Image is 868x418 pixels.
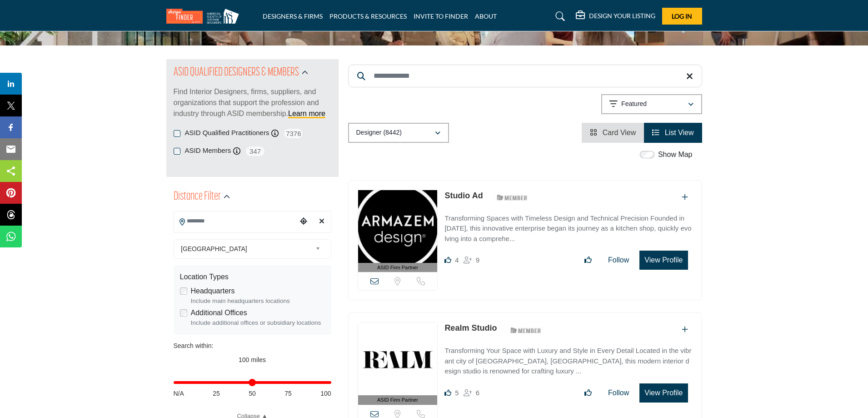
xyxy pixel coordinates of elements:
[582,123,644,143] li: Card View
[166,9,244,24] img: Site Logo
[444,191,483,200] a: Studio Ad
[377,396,418,404] span: ASID Firm Partner
[652,129,693,136] a: View List
[621,100,647,109] p: Featured
[492,192,533,203] img: ASID Members Badge Icon
[358,322,438,405] a: ASID Firm Partner
[414,12,468,20] a: INVITE TO FINDER
[191,286,235,297] label: Headquarters
[576,11,655,22] div: DESIGN YOUR LISTING
[547,9,571,24] a: Search
[603,129,636,136] span: Card View
[644,123,702,143] li: List View
[358,190,438,263] img: Studio Ad
[174,130,180,137] input: ASID Qualified Practitioners checkbox
[348,123,449,143] button: Designer (8442)
[283,128,304,139] span: 7376
[213,389,220,398] span: 25
[444,213,692,244] p: Transforming Spaces with Timeless Design and Technical Precision Founded in [DATE], this innovati...
[239,356,266,363] span: 100 miles
[174,212,297,230] input: Search Location
[579,251,598,269] button: Like listing
[590,129,636,136] a: View Card
[475,12,497,20] a: ABOUT
[191,318,325,327] div: Include additional offices or subsidiary locations
[174,189,221,205] h2: Distance Filter
[444,346,692,377] p: Transforming Your Space with Luxury and Style in Every Detail Located in the vibrant city of [GEO...
[185,146,231,156] label: ASID Members
[639,251,688,270] button: View Profile
[358,190,438,272] a: ASID Firm Partner
[444,340,692,377] a: Transforming Your Space with Luxury and Style in Every Detail Located in the vibrant city of [GEO...
[174,65,299,81] h2: ASID QUALIFIED DESIGNERS & MEMBERS
[476,256,479,264] span: 9
[682,193,688,201] a: Add To List
[444,389,451,396] i: Likes
[455,256,459,264] span: 4
[464,388,479,398] div: Followers
[579,384,598,402] button: Like listing
[174,148,180,155] input: ASID Members checkbox
[444,190,483,202] p: Studio Ad
[639,383,688,403] button: View Profile
[320,389,331,398] span: 100
[658,149,693,160] label: Show Map
[358,322,438,395] img: Realm Studio
[263,12,323,20] a: DESIGNERS & FIRMS
[245,146,265,157] span: 347
[249,389,256,398] span: 50
[191,307,247,318] label: Additional Offices
[455,389,459,397] span: 5
[297,212,310,232] div: Choose your current location
[377,264,418,272] span: ASID Firm Partner
[589,12,655,20] h5: DESIGN YOUR LISTING
[181,243,312,254] span: [GEOGRAPHIC_DATA]
[444,323,497,332] a: Realm Studio
[174,86,331,119] p: Find Interior Designers, firms, suppliers, and organizations that support the profession and indu...
[356,128,402,137] p: Designer (8442)
[662,8,702,25] button: Log In
[464,255,479,266] div: Followers
[191,297,325,306] div: Include main headquarters locations
[174,389,184,398] span: N/A
[672,12,692,20] span: Log In
[505,324,546,336] img: ASID Members Badge Icon
[444,208,692,244] a: Transforming Spaces with Timeless Design and Technical Precision Founded in [DATE], this innovati...
[174,341,331,351] div: Search within:
[601,94,702,114] button: Featured
[602,251,635,269] button: Follow
[665,129,694,136] span: List View
[185,128,269,138] label: ASID Qualified Practitioners
[284,389,292,398] span: 75
[180,272,325,282] div: Location Types
[444,322,497,334] p: Realm Studio
[476,389,479,397] span: 6
[348,65,702,87] input: Search Keyword
[315,212,329,232] div: Clear search location
[602,384,635,402] button: Follow
[288,110,325,117] a: Learn more
[444,257,451,263] i: Likes
[329,12,407,20] a: PRODUCTS & RESOURCES
[682,326,688,333] a: Add To List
